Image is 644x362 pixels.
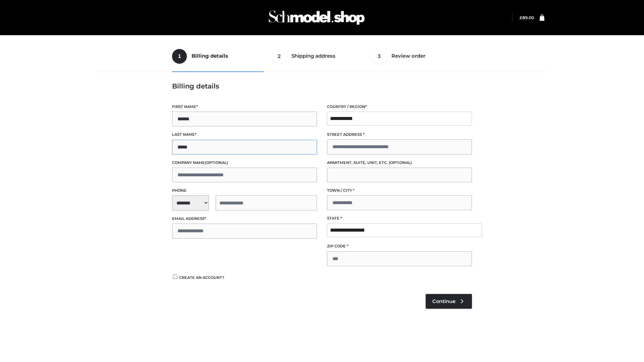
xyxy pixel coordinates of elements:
bdi: 89.00 [520,15,534,20]
span: Create an account? [179,275,224,280]
span: (optional) [389,160,412,165]
label: Phone [172,187,317,194]
label: First name [172,104,317,110]
label: State [327,215,472,222]
span: £ [520,15,522,20]
label: Street address [327,131,472,138]
input: Create an account? [172,275,178,279]
span: Continue [432,298,455,304]
label: Last name [172,131,317,138]
label: Country / Region [327,104,472,110]
label: Apartment, suite, unit, etc. [327,160,472,166]
a: Continue [426,294,472,309]
label: Email address [172,216,317,222]
span: (optional) [205,160,228,165]
a: £89.00 [520,15,534,20]
label: ZIP Code [327,243,472,249]
h3: Billing details [172,82,472,90]
label: Company name [172,160,317,166]
img: Schmodel Admin 964 [266,4,367,31]
label: Town / City [327,187,472,194]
